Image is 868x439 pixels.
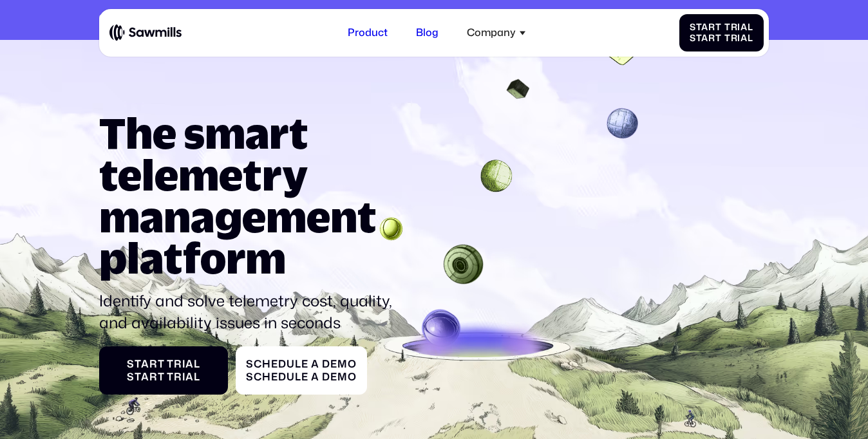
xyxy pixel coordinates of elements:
span: e [330,369,337,384]
span: u [287,369,295,384]
span: a [741,21,748,33]
span: r [149,369,158,384]
span: e [271,369,278,384]
span: d [278,357,287,371]
span: r [174,369,182,384]
span: S [246,357,254,371]
span: t [135,357,141,371]
span: l [748,21,753,33]
span: a [185,357,194,371]
span: h [262,369,271,384]
span: a [141,357,149,371]
span: i [737,32,741,44]
span: S [127,369,135,384]
span: L [693,8,699,20]
span: l [748,32,753,44]
span: T [724,32,731,44]
a: StartTrialStartTrial [99,346,228,394]
a: ScheduleaDemoScheduleaDemo [236,346,367,394]
span: o [348,369,357,384]
span: r [708,21,715,33]
span: u [287,357,295,371]
span: m [727,8,733,20]
span: t [696,21,702,33]
span: S [127,357,135,371]
a: Blog [408,19,446,46]
span: i [737,21,741,33]
span: e [301,357,308,371]
span: l [295,369,301,384]
span: m [337,357,348,371]
span: a [141,369,149,384]
p: Identify and solve telemetry cost, quality, and availability issues in seconds [99,290,398,333]
span: r [731,21,738,33]
span: a [704,8,710,20]
span: r [710,8,715,20]
span: r [731,32,738,44]
span: m [337,369,348,384]
span: S [246,369,254,384]
span: e [698,8,704,20]
span: e [744,8,750,20]
span: a [311,357,319,371]
span: c [254,357,262,371]
span: T [167,357,174,371]
span: t [696,32,702,44]
span: a [701,21,708,33]
span: i [182,357,185,371]
span: D [322,369,330,384]
span: e [330,357,337,371]
div: Company [467,26,516,39]
span: r [174,357,182,371]
span: t [715,21,722,33]
span: l [194,357,200,371]
span: o [348,357,357,371]
a: StartTrialStartTrial [679,14,764,51]
span: r [149,357,158,371]
span: t [158,357,165,371]
span: S [690,21,696,33]
span: h [262,357,271,371]
span: T [167,369,174,384]
span: a [701,32,708,44]
h1: The smart telemetry management platform [99,112,398,279]
span: a [185,369,194,384]
div: Company [459,19,534,46]
span: n [715,8,721,20]
span: t [158,369,165,384]
span: T [724,21,731,33]
span: l [295,357,301,371]
span: o [732,8,738,20]
span: l [194,369,200,384]
span: S [690,32,696,44]
span: a [741,32,748,44]
span: e [301,369,308,384]
span: c [254,369,262,384]
span: r [738,8,744,20]
span: t [715,32,722,44]
span: r [708,32,715,44]
span: a [311,369,319,384]
span: t [135,369,141,384]
a: Product [340,19,395,46]
span: d [278,369,287,384]
span: D [322,357,330,371]
span: i [182,369,185,384]
span: e [271,357,278,371]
